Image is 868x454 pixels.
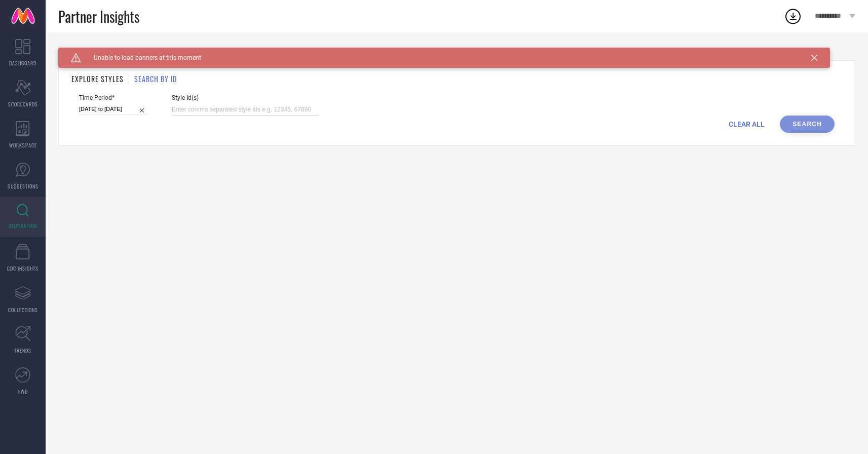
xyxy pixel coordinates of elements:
[729,120,765,128] span: CLEAR ALL
[71,73,124,84] h1: EXPLORE STYLES
[784,7,802,25] div: Open download list
[8,306,38,314] span: COLLECTIONS
[172,94,319,101] span: Style Id(s)
[18,388,28,395] span: FWD
[81,54,201,61] span: Unable to load banners at this moment
[9,222,37,230] span: INSPIRATION
[134,73,177,84] h1: SEARCH BY ID
[14,347,31,354] span: TRENDS
[58,48,855,55] div: Back TO Dashboard
[58,6,139,27] span: Partner Insights
[79,94,149,101] span: Time Period*
[172,104,319,116] input: Enter comma separated style ids e.g. 12345, 67890
[8,182,39,190] span: SUGGESTIONS
[9,59,36,67] span: DASHBOARD
[7,264,39,272] span: CDC INSIGHTS
[9,141,37,149] span: WORKSPACE
[8,100,38,108] span: SCORECARDS
[79,104,149,115] input: Select time period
